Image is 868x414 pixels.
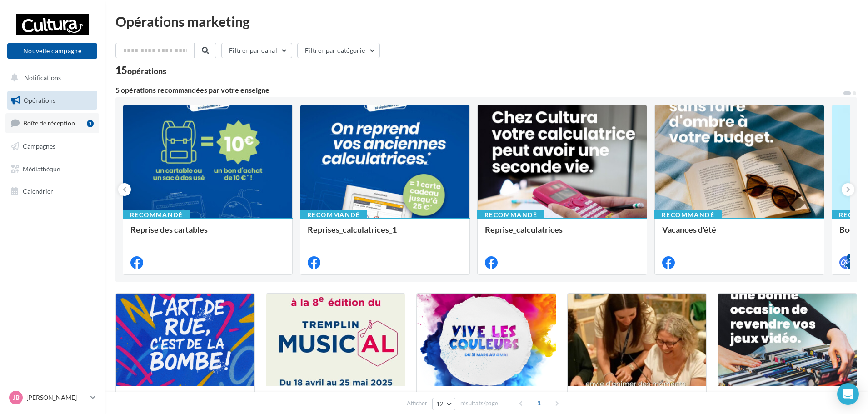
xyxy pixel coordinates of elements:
[123,210,190,220] div: Recommandé
[23,187,53,195] span: Calendrier
[115,65,166,75] div: 15
[5,182,99,201] a: Calendrier
[23,165,60,172] span: Médiathèque
[115,15,857,28] div: Opérations marketing
[308,225,462,243] div: Reprises_calculatrices_1
[654,210,722,220] div: Recommandé
[26,393,87,402] p: [PERSON_NAME]
[297,43,380,58] button: Filtrer par catégorie
[5,160,99,179] a: Médiathèque
[7,389,97,406] a: JB [PERSON_NAME]
[460,399,498,408] span: résultats/page
[221,43,292,58] button: Filtrer par canal
[24,96,55,104] span: Opérations
[5,68,95,87] button: Notifications
[477,210,544,220] div: Recommandé
[436,400,444,408] span: 12
[847,254,855,262] div: 4
[115,86,843,94] div: 5 opérations recommandées par votre enseigne
[485,225,639,243] div: Reprise_calculatrices
[13,393,20,402] span: JB
[7,43,97,59] button: Nouvelle campagne
[5,113,99,133] a: Boîte de réception1
[130,225,285,243] div: Reprise des cartables
[300,210,367,220] div: Recommandé
[837,383,859,405] div: Open Intercom Messenger
[127,67,166,75] div: opérations
[24,74,61,81] span: Notifications
[5,91,99,110] a: Opérations
[5,137,99,156] a: Campagnes
[432,398,455,410] button: 12
[662,225,817,243] div: Vacances d'été
[407,399,427,408] span: Afficher
[87,120,94,127] div: 1
[23,119,75,127] span: Boîte de réception
[532,396,546,410] span: 1
[23,142,55,150] span: Campagnes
